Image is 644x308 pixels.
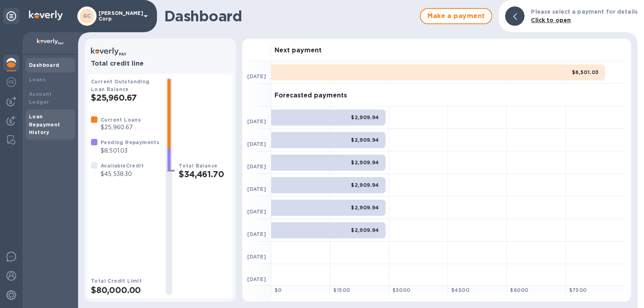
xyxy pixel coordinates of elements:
p: $25,960.67 [101,123,141,132]
b: $2,909.94 [351,227,379,233]
b: $ 6000 [510,287,528,293]
b: [DATE] [247,163,266,170]
h3: Next payment [275,47,322,54]
p: $45,538.30 [101,170,144,178]
button: Make a payment [420,8,492,24]
b: $2,909.94 [351,159,379,165]
h3: Forecasted payments [275,92,347,99]
h2: $34,461.70 [179,169,229,179]
b: Please select a payment for details [531,8,638,15]
b: $ 3000 [392,287,411,293]
b: [DATE] [247,118,266,124]
b: [DATE] [247,276,266,282]
b: Total Balance [179,163,217,169]
h2: $80,000.00 [91,285,159,295]
b: [DATE] [247,254,266,260]
b: Click to open [531,17,571,23]
b: $2,909.94 [351,182,379,188]
b: Available Credit [101,163,144,169]
b: Total Credit Limit [91,278,142,284]
b: [DATE] [247,73,266,79]
b: GC [83,13,91,19]
b: Dashboard [29,62,60,68]
b: Current Outstanding Loan Balance [91,79,150,92]
b: Loans [29,76,46,83]
b: $2,909.94 [351,205,379,211]
b: $ 0 [275,287,282,293]
b: [DATE] [247,186,266,192]
img: Logo [29,10,63,20]
h2: $25,960.67 [91,93,159,103]
b: Current Loans [101,117,141,123]
b: $8,501.03 [572,69,599,75]
b: $2,909.94 [351,137,379,143]
b: [DATE] [247,141,266,147]
p: $8,501.03 [101,147,159,155]
h1: Dashboard [164,8,416,25]
p: [PERSON_NAME] Corp [99,10,139,22]
div: Unpin categories [3,8,19,24]
img: Foreign exchange [6,77,16,87]
b: Loan Repayment History [29,114,60,136]
b: Account Ledger [29,91,52,105]
b: $ 7500 [569,287,587,293]
span: Make a payment [427,11,485,21]
b: [DATE] [247,231,266,237]
b: [DATE] [247,209,266,215]
h3: Total credit line [91,60,229,68]
b: $2,909.94 [351,114,379,120]
b: Pending Repayments [101,139,159,145]
b: $ 1500 [333,287,350,293]
b: $ 4500 [451,287,469,293]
